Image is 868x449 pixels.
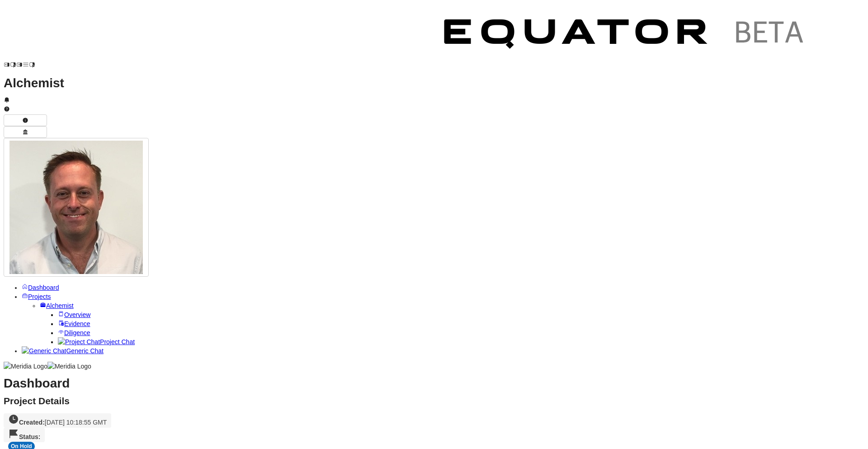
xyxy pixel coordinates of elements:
img: Project Chat [58,337,100,346]
svg: Created On [8,414,19,425]
span: Project Chat [100,338,135,345]
img: Meridia Logo [4,362,47,371]
span: Alchemist [46,302,74,309]
img: Customer Logo [35,4,429,68]
a: Alchemist [40,302,74,309]
strong: Status: [19,433,40,440]
a: Evidence [58,320,90,327]
span: Diligence [64,329,90,336]
span: [DATE] 10:18:55 GMT [45,419,107,426]
h2: Project Details [4,397,864,406]
a: Generic ChatGeneric Chat [22,347,104,354]
h1: Alchemist [4,79,864,88]
span: Overview [64,311,90,318]
a: Project ChatProject Chat [58,338,135,345]
a: Overview [58,311,90,318]
h1: Dashboard [4,379,864,388]
span: Dashboard [28,284,59,291]
span: Projects [28,293,51,300]
img: Generic Chat [22,346,66,355]
a: Dashboard [22,284,59,291]
span: Generic Chat [66,347,103,354]
img: Customer Logo [429,4,822,68]
a: Diligence [58,329,90,336]
img: Meridia Logo [47,362,91,371]
strong: Created: [19,419,45,426]
span: Evidence [64,320,90,327]
img: Profile Icon [9,141,143,274]
a: Projects [22,293,51,300]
